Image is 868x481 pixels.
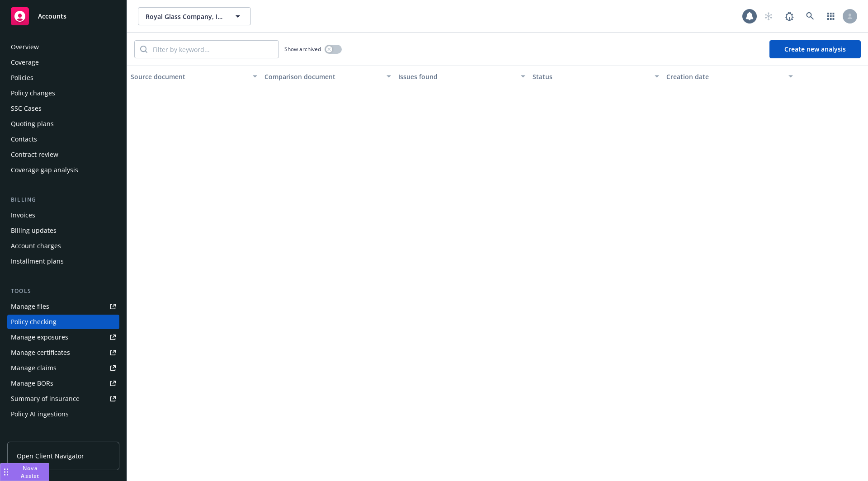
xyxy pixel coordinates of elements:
div: Manage files [11,299,49,314]
span: Accounts [38,13,66,20]
span: Open Client Navigator [17,451,84,461]
div: Policies [11,71,33,85]
div: Issues found [398,72,515,81]
button: Create new analysis [769,40,861,58]
a: Policy checking [7,315,119,329]
a: Contract review [7,147,119,162]
a: Manage certificates [7,345,119,360]
a: SSC Cases [7,101,119,116]
button: Issues found [395,66,528,87]
a: Manage files [7,299,119,314]
div: Comparison document [264,72,381,81]
a: Account charges [7,239,119,253]
a: Summary of insurance [7,391,119,406]
div: Manage exposures [11,330,68,344]
div: Coverage [11,55,39,70]
div: Drag to move [0,463,12,481]
a: Report a Bug [780,7,798,25]
div: Coverage gap analysis [11,163,78,177]
a: Quoting plans [7,117,119,131]
svg: Search [140,46,147,53]
a: Search [801,7,819,25]
a: Start snowing [759,7,778,25]
a: Policy changes [7,86,119,100]
div: Billing [7,195,119,204]
div: Overview [11,40,39,54]
div: Invoices [11,208,35,222]
div: Contract review [11,147,58,162]
div: Contacts [11,132,37,146]
div: Source document [131,72,247,81]
button: Royal Glass Company, Inc [138,7,251,25]
a: Coverage gap analysis [7,163,119,177]
a: Coverage [7,55,119,70]
div: Summary of insurance [11,391,80,406]
button: Status [529,66,663,87]
div: Tools [7,287,119,296]
div: Policy checking [11,315,57,329]
a: Billing updates [7,223,119,238]
a: Manage exposures [7,330,119,344]
div: Manage claims [11,361,57,375]
div: Policy changes [11,86,55,100]
a: Switch app [822,7,840,25]
a: Manage BORs [7,376,119,391]
a: Manage claims [7,361,119,375]
a: Installment plans [7,254,119,269]
span: Show archived [284,45,321,53]
a: Policy AI ingestions [7,407,119,421]
div: Status [533,72,649,81]
div: Account charges [11,239,61,253]
button: Source document [127,66,261,87]
div: Quoting plans [11,117,54,131]
div: SSC Cases [11,101,42,116]
a: Policies [7,71,119,85]
input: Filter by keyword... [147,41,278,58]
a: Accounts [7,4,119,29]
div: Creation date [666,72,783,81]
a: Overview [7,40,119,54]
div: Installment plans [11,254,64,269]
span: Nova Assist [19,464,42,480]
a: Invoices [7,208,119,222]
button: Creation date [663,66,797,87]
div: Policy AI ingestions [11,407,69,421]
a: Contacts [7,132,119,146]
button: Comparison document [261,66,395,87]
div: Billing updates [11,223,57,238]
div: Manage BORs [11,376,53,391]
span: Royal Glass Company, Inc [146,12,224,21]
div: Manage certificates [11,345,70,360]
